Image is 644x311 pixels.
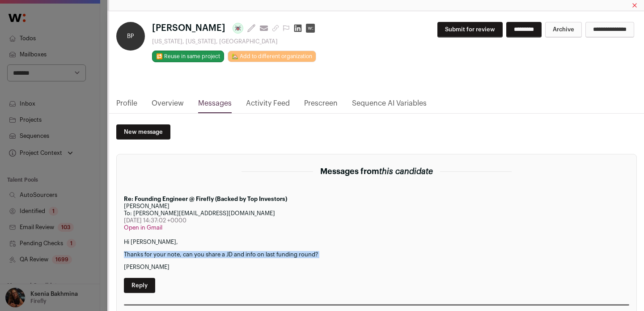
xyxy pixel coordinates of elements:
p: [PERSON_NAME] [124,264,629,271]
span: this candidate [379,167,433,175]
span: [PERSON_NAME] [152,22,225,34]
a: Prescreen [304,98,338,113]
div: Re: Founding Engineer @ Firefly (Backed by Top Investors) [124,196,629,203]
a: New message [116,124,170,140]
a: Overview [152,98,184,113]
button: Archive [545,22,582,38]
div: BP [116,22,145,51]
p: Hi [PERSON_NAME], [124,239,629,246]
div: To: [PERSON_NAME][EMAIL_ADDRESS][DOMAIN_NAME] [124,210,629,217]
h2: Messages from [320,165,433,178]
a: Reply [124,278,155,293]
a: Open in Gmail [124,225,162,230]
div: [US_STATE], [US_STATE], [GEOGRAPHIC_DATA] [152,38,318,45]
button: Submit for review [437,22,503,38]
div: [PERSON_NAME] [124,203,629,210]
button: 🔂 Reuse in same project [152,51,224,62]
a: Profile [116,98,137,113]
a: Sequence AI Variables [352,98,427,113]
a: Messages [198,98,232,113]
p: Thanks for your note, can you share a JD and info on last funding round? [124,251,629,258]
div: [DATE] 14:37:02 +0000 [124,217,629,224]
a: Activity Feed [246,98,290,113]
a: 🏡 Add to different organization [228,51,316,62]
